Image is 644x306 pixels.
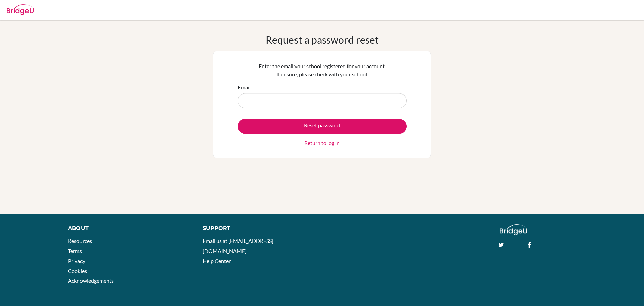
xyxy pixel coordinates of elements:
div: About [68,224,187,232]
a: Return to log in [304,139,340,147]
button: Reset password [238,119,407,134]
p: Enter the email your school registered for your account. If unsure, please check with your school. [238,62,407,78]
h1: Request a password reset [266,34,379,46]
a: Cookies [68,268,87,274]
label: Email [238,83,251,91]
a: Acknowledgements [68,277,114,284]
img: logo_white@2x-f4f0deed5e89b7ecb1c2cc34c3e3d731f90f0f143d5ea2071677605dd97b5244.png [500,224,527,235]
a: Email us at [EMAIL_ADDRESS][DOMAIN_NAME] [203,237,273,254]
a: Terms [68,248,82,254]
a: Resources [68,237,92,244]
div: Support [203,224,314,232]
img: Bridge-U [7,4,34,15]
a: Help Center [203,258,231,264]
a: Privacy [68,258,85,264]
